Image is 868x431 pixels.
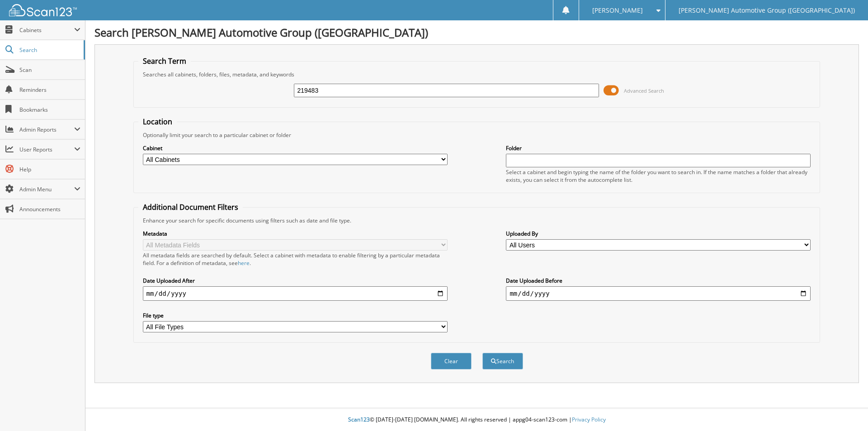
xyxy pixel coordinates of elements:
[138,217,816,224] div: Enhance your search for specific documents using filters such as date and file type.
[431,353,472,369] button: Clear
[572,416,606,423] a: Privacy Policy
[238,259,250,267] a: here
[9,4,77,16] img: scan123-logo-white.svg
[482,353,523,369] button: Search
[19,46,79,54] span: Search
[19,185,74,193] span: Admin Menu
[138,56,191,66] legend: Search Term
[143,230,448,237] label: Metadata
[85,409,868,431] div: © [DATE]-[DATE] [DOMAIN_NAME]. All rights reserved | appg04-scan123-com |
[19,205,80,213] span: Announcements
[348,416,370,423] span: Scan123
[138,131,816,139] div: Optionally limit your search to a particular cabinet or folder
[823,388,868,431] iframe: Chat Widget
[592,8,643,13] span: [PERSON_NAME]
[143,312,448,319] label: File type
[506,277,811,284] label: Date Uploaded Before
[506,168,811,184] div: Select a cabinet and begin typing the name of the folder you want to search in. If the name match...
[19,86,80,94] span: Reminders
[506,144,811,152] label: Folder
[138,202,243,212] legend: Additional Document Filters
[624,87,664,94] span: Advanced Search
[19,126,74,133] span: Admin Reports
[506,286,811,301] input: end
[94,25,859,40] h1: Search [PERSON_NAME] Automotive Group ([GEOGRAPHIC_DATA])
[138,71,816,78] div: Searches all cabinets, folders, files, metadata, and keywords
[506,230,811,237] label: Uploaded By
[19,166,80,173] span: Help
[138,117,177,127] legend: Location
[19,106,80,114] span: Bookmarks
[143,277,448,284] label: Date Uploaded After
[143,144,448,152] label: Cabinet
[679,8,855,13] span: [PERSON_NAME] Automotive Group ([GEOGRAPHIC_DATA])
[19,66,80,74] span: Scan
[143,251,448,267] div: All metadata fields are searched by default. Select a cabinet with metadata to enable filtering b...
[19,146,74,153] span: User Reports
[19,26,74,34] span: Cabinets
[143,286,448,301] input: start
